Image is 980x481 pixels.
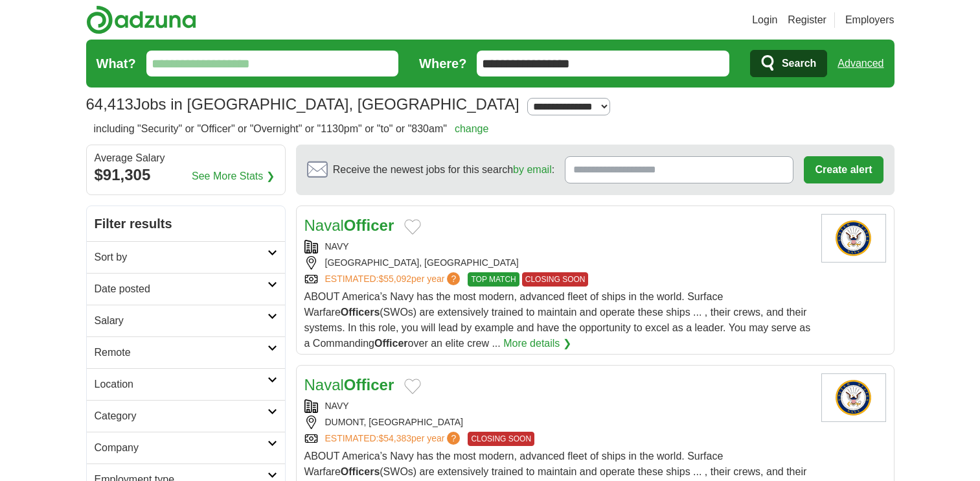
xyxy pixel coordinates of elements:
h1: Jobs in [GEOGRAPHIC_DATA], [GEOGRAPHIC_DATA] [86,95,519,113]
button: Create alert [804,156,883,183]
div: [GEOGRAPHIC_DATA], [GEOGRAPHIC_DATA] [304,256,811,270]
a: Company [87,432,285,463]
span: $54,383 [378,433,411,443]
div: $91,305 [95,163,277,187]
strong: Officers [341,466,380,477]
a: Remote [87,336,285,368]
img: U.S. Navy logo [821,214,886,263]
a: NAVY [325,401,349,411]
a: Register [788,12,826,28]
span: $55,092 [378,274,411,284]
a: NAVY [325,241,349,252]
h2: Sort by [95,250,268,265]
strong: Officer [344,217,394,234]
a: ESTIMATED:$55,092per year? [325,272,463,287]
span: Receive the newest jobs for this search : [333,162,554,178]
a: NavalOfficer [304,376,394,393]
span: CLOSING SOON [522,272,589,287]
button: Search [750,50,827,77]
img: Adzuna logo [86,5,196,34]
a: Employers [845,12,895,28]
a: Login [752,12,777,28]
a: More details ❯ [503,336,571,351]
h2: Date posted [95,281,268,297]
label: Where? [419,54,466,73]
a: by email [513,164,552,175]
strong: Officer [374,338,408,349]
div: DUMONT, [GEOGRAPHIC_DATA] [304,416,811,429]
a: Salary [87,305,285,336]
div: Average Salary [95,153,277,163]
span: ? [447,272,460,285]
span: 64,413 [86,93,133,116]
span: ABOUT America’s Navy has the most modern, advanced fleet of ships in the world. Surface Warfare (... [304,291,811,349]
h2: Company [95,440,268,456]
h2: Salary [95,313,268,329]
h2: Category [95,408,268,424]
h2: Filter results [87,206,285,241]
a: Sort by [87,241,285,273]
strong: Officers [341,307,380,318]
span: CLOSING SOON [468,432,534,446]
label: What? [97,54,136,73]
a: Location [87,368,285,400]
a: Category [87,400,285,432]
h2: Remote [95,345,268,360]
strong: Officer [344,376,394,393]
a: Advanced [838,51,883,76]
a: ESTIMATED:$54,383per year? [325,432,463,446]
a: Date posted [87,273,285,305]
a: See More Stats ❯ [192,169,275,184]
a: change [455,123,489,134]
span: Search [782,51,816,76]
img: U.S. Navy logo [821,373,886,422]
a: NavalOfficer [304,217,394,234]
h2: including "Security" or "Officer" or "Overnight" or "1130pm" or "to" or "830am" [94,121,489,137]
span: ? [447,432,460,445]
h2: Location [95,377,268,392]
span: TOP MATCH [468,272,519,287]
button: Add to favorite jobs [404,219,421,235]
button: Add to favorite jobs [404,379,421,394]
